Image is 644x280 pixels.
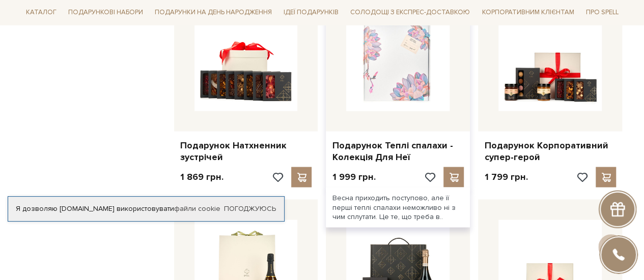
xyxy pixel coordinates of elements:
a: Корпоративним клієнтам [478,4,578,21]
span: Подарункові набори [64,5,147,21]
span: Про Spell [581,5,622,21]
div: Весна приходить поступово, але її перші теплі спалахи неможливо ні з чим сплутати. Це те, що треб... [326,187,470,227]
p: 1 869 грн. [180,171,223,182]
div: Я дозволяю [DOMAIN_NAME] використовувати [8,204,284,213]
span: Каталог [22,5,61,21]
a: Подарунок Корпоративний супер-герой [484,139,616,163]
p: 1 999 грн. [332,171,375,182]
a: Погоджуюсь [224,204,276,213]
a: Солодощі з експрес-доставкою [346,4,474,21]
a: Подарунок Теплі спалахи - Колекція Для Неї [332,139,464,163]
p: 1 799 грн. [484,171,527,182]
a: Подарунок Натхненник зустрічей [180,139,312,163]
img: Подарунок Теплі спалахи - Колекція Для Неї [346,8,450,111]
a: файли cookie [174,204,220,213]
span: Ідеї подарунків [279,5,343,21]
span: Подарунки на День народження [151,5,276,21]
